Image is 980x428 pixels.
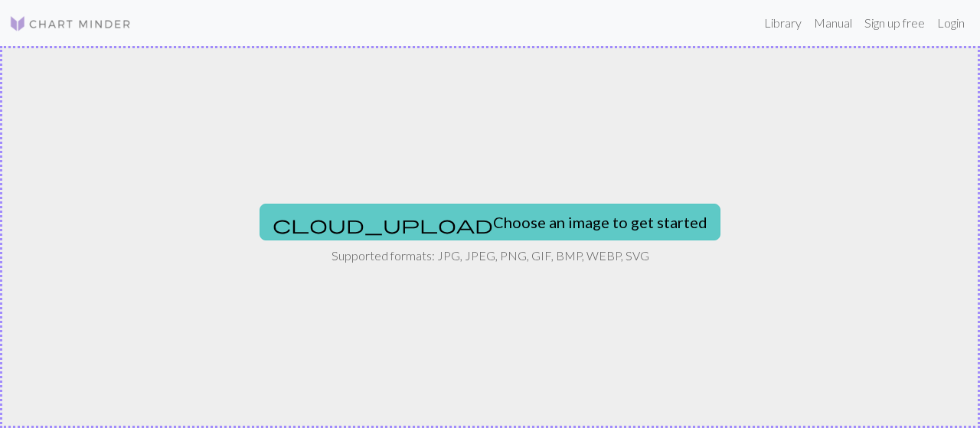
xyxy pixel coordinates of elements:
[332,247,649,265] p: Supported formats: JPG, JPEG, PNG, GIF, BMP, WEBP, SVG
[9,15,132,33] img: Logo
[758,8,808,38] a: Library
[273,214,493,235] span: cloud_upload
[260,204,720,240] button: Choose an image to get started
[858,8,931,38] a: Sign up free
[931,8,971,38] a: Login
[808,8,858,38] a: Manual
